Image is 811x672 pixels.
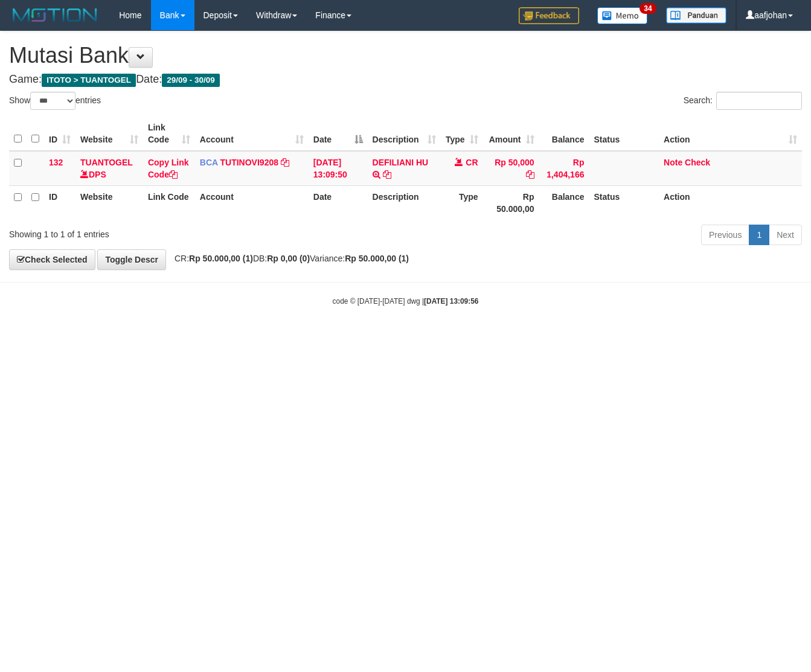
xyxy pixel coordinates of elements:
[684,92,802,110] label: Search:
[9,223,329,240] div: Showing 1 to 1 of 1 entries
[267,254,310,263] strong: Rp 0,00 (0)
[30,92,75,110] select: Showentries
[220,158,278,167] a: TUTINOVI9208
[9,6,101,24] img: MOTION_logo.png
[589,185,659,220] th: Status
[309,151,368,186] td: [DATE] 13:09:50
[659,117,802,151] th: Action: activate to sort column ascending
[9,249,95,270] a: Check Selected
[424,297,478,306] strong: [DATE] 13:09:56
[162,74,220,87] span: 29/09 - 30/09
[168,254,409,263] span: CR: DB: Variance:
[143,117,195,151] th: Link Code: activate to sort column ascending
[44,185,75,220] th: ID
[309,117,368,151] th: Date: activate to sort column descending
[345,254,409,263] strong: Rp 50.000,00 (1)
[483,185,539,220] th: Rp 50.000,00
[666,7,726,24] img: panduan.png
[200,158,218,167] span: BCA
[640,3,656,14] span: 34
[373,158,429,167] a: DEFILIANI HU
[44,117,75,151] th: ID: activate to sort column ascending
[75,151,143,186] td: DPS
[466,158,478,167] span: CR
[685,158,710,167] a: Check
[75,185,143,220] th: Website
[441,185,483,220] th: Type
[483,117,539,151] th: Amount: activate to sort column ascending
[9,74,802,86] h4: Game: Date:
[716,92,802,110] input: Search:
[42,74,136,87] span: ITOTO > TUANTOGEL
[368,185,441,220] th: Description
[195,117,309,151] th: Account: activate to sort column ascending
[309,185,368,220] th: Date
[539,151,589,186] td: Rp 1,404,166
[539,185,589,220] th: Balance
[281,158,289,167] a: Copy TUTINOVI9208 to clipboard
[441,117,483,151] th: Type: activate to sort column ascending
[75,117,143,151] th: Website: activate to sort column ascending
[539,117,589,151] th: Balance
[597,7,648,24] img: Button%20Memo.svg
[589,117,659,151] th: Status
[749,225,769,245] a: 1
[143,185,195,220] th: Link Code
[49,158,63,167] span: 132
[9,43,802,68] h1: Mutasi Bank
[148,158,189,179] a: Copy Link Code
[701,225,749,245] a: Previous
[9,92,101,110] label: Show entries
[195,185,309,220] th: Account
[333,297,479,306] small: code © [DATE]-[DATE] dwg |
[97,249,166,270] a: Toggle Descr
[368,117,441,151] th: Description: activate to sort column ascending
[659,185,802,220] th: Action
[664,158,682,167] a: Note
[526,170,534,179] a: Copy Rp 50,000 to clipboard
[519,7,579,24] img: Feedback.jpg
[80,158,133,167] a: TUANTOGEL
[483,151,539,186] td: Rp 50,000
[383,170,391,179] a: Copy DEFILIANI HU to clipboard
[189,254,253,263] strong: Rp 50.000,00 (1)
[769,225,802,245] a: Next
